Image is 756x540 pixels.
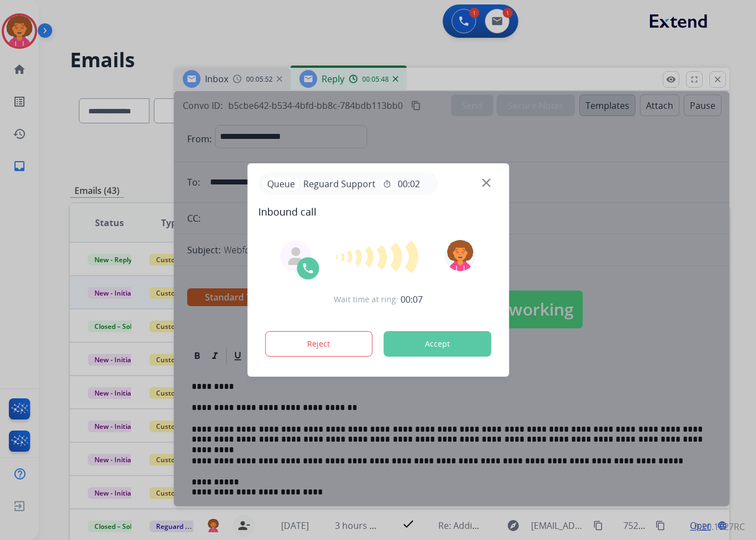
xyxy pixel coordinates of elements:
[265,331,373,357] button: Reject
[301,262,314,275] img: call-icon
[694,520,745,533] p: 0.20.1027RC
[445,240,476,271] img: avatar
[398,177,420,191] span: 00:02
[382,179,391,188] mat-icon: timer
[263,177,299,191] p: Queue
[400,293,423,306] span: 00:07
[383,331,491,357] button: Accept
[334,294,398,305] span: Wait time at ring:
[287,247,304,265] img: agent-avatar
[258,204,498,219] span: Inbound call
[482,179,490,187] img: close-button
[299,177,380,191] span: Reguard Support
